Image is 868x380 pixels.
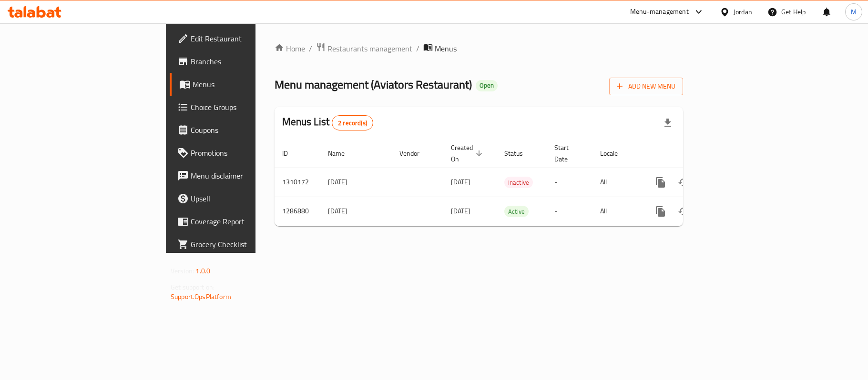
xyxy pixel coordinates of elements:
[171,281,214,293] span: Get support on:
[672,171,695,194] button: Change Status
[734,7,752,17] div: Jordan
[332,119,373,128] span: 2 record(s)
[851,7,857,17] span: M
[592,168,642,197] td: All
[195,265,210,277] span: 1.0.0
[451,176,470,188] span: [DATE]
[328,148,357,159] span: Name
[191,170,303,181] span: Menu disclaimer
[191,193,303,204] span: Upsell
[193,79,303,90] span: Menus
[656,111,679,134] div: Export file
[451,142,485,165] span: Created On
[504,206,529,217] span: Active
[399,148,432,159] span: Vendor
[171,265,194,277] span: Version:
[320,168,392,197] td: [DATE]
[649,171,672,194] button: more
[504,177,533,188] span: Inactive
[642,139,748,168] th: Actions
[600,148,630,159] span: Locale
[320,197,392,226] td: [DATE]
[170,233,311,256] a: Grocery Checklist
[649,200,672,223] button: more
[170,73,311,96] a: Menus
[275,139,748,226] table: enhanced table
[617,80,675,92] span: Add New Menu
[630,6,689,18] div: Menu-management
[435,43,457,54] span: Menus
[476,81,498,90] span: Open
[282,115,373,130] h2: Menus List
[170,96,311,119] a: Choice Groups
[191,124,303,136] span: Coupons
[476,80,498,91] div: Open
[170,187,311,210] a: Upsell
[191,101,303,113] span: Choice Groups
[504,148,535,159] span: Status
[275,74,472,95] span: Menu management ( Aviators Restaurant )
[451,205,470,217] span: [DATE]
[547,197,592,226] td: -
[282,148,300,159] span: ID
[170,27,311,50] a: Edit Restaurant
[170,210,311,233] a: Coverage Report
[170,164,311,187] a: Menu disclaimer
[171,290,231,303] a: Support.OpsPlatform
[170,50,311,73] a: Branches
[170,119,311,141] a: Coupons
[191,216,303,227] span: Coverage Report
[609,78,683,95] button: Add New Menu
[191,147,303,159] span: Promotions
[547,168,592,197] td: -
[332,115,373,130] div: Total records count
[416,43,419,54] li: /
[316,42,412,55] a: Restaurants management
[327,43,412,54] span: Restaurants management
[191,33,303,44] span: Edit Restaurant
[275,42,683,55] nav: breadcrumb
[191,56,303,67] span: Branches
[191,239,303,250] span: Grocery Checklist
[554,142,581,165] span: Start Date
[170,141,311,164] a: Promotions
[592,197,642,226] td: All
[672,200,695,223] button: Change Status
